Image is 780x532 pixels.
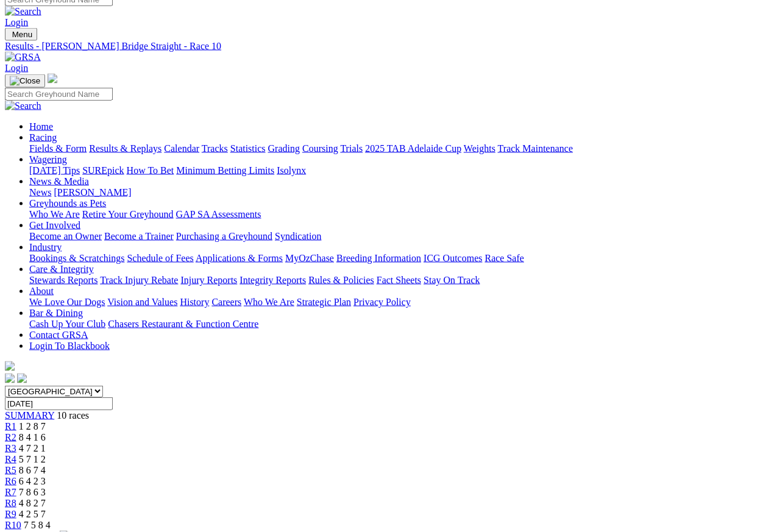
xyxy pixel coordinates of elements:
a: Track Maintenance [498,143,573,154]
a: Stewards Reports [29,275,97,285]
a: Calendar [164,143,199,154]
a: GAP SA Assessments [176,209,261,219]
a: Isolynx [277,165,306,176]
a: Tracks [202,143,228,154]
a: News & Media [29,176,89,186]
a: Syndication [275,231,321,241]
div: Get Involved [29,231,775,242]
a: Fact Sheets [377,275,421,285]
a: Schedule of Fees [127,253,193,263]
a: Statistics [230,143,266,154]
a: Results - [PERSON_NAME] Bridge Straight - Race 10 [5,41,775,52]
a: Chasers Restaurant & Function Centre [108,319,258,329]
img: Close [10,76,40,86]
span: 6 4 2 3 [19,476,46,486]
a: Privacy Policy [353,297,411,307]
a: Become a Trainer [104,231,174,241]
a: We Love Our Dogs [29,297,105,307]
a: Injury Reports [180,275,237,285]
span: 1 2 8 7 [19,421,46,431]
a: [DATE] Tips [29,165,80,176]
div: Greyhounds as Pets [29,209,775,220]
span: 8 6 7 4 [19,465,46,475]
img: facebook.svg [5,374,15,383]
a: Care & Integrity [29,264,94,274]
a: Purchasing a Greyhound [176,231,272,241]
a: Minimum Betting Limits [176,165,274,176]
a: Race Safe [484,253,523,263]
a: MyOzChase [285,253,334,263]
span: 7 8 6 3 [19,487,46,497]
img: logo-grsa-white.png [48,74,57,83]
a: R10 [5,520,21,530]
a: R2 [5,432,16,442]
a: Track Injury Rebate [100,275,178,285]
span: 8 4 1 6 [19,432,46,442]
a: Trials [340,143,363,154]
a: Cash Up Your Club [29,319,105,329]
a: Breeding Information [336,253,421,263]
a: R3 [5,443,16,453]
a: Bookings & Scratchings [29,253,124,263]
div: Care & Integrity [29,275,775,286]
a: Racing [29,132,57,143]
a: Grading [268,143,300,154]
span: 4 8 2 7 [19,498,46,508]
a: Vision and Values [107,297,177,307]
a: Get Involved [29,220,80,230]
a: Greyhounds as Pets [29,198,106,208]
span: R9 [5,509,16,519]
a: About [29,286,54,296]
a: News [29,187,51,197]
input: Search [5,88,113,101]
a: Fields & Form [29,143,87,154]
div: News & Media [29,187,775,198]
img: Search [5,6,41,17]
a: Home [29,121,53,132]
a: SUREpick [82,165,124,176]
a: ICG Outcomes [424,253,482,263]
a: Bar & Dining [29,308,83,318]
a: R7 [5,487,16,497]
div: Racing [29,143,775,154]
a: R4 [5,454,16,464]
a: Become an Owner [29,231,102,241]
a: History [180,297,209,307]
a: Industry [29,242,62,252]
img: logo-grsa-white.png [5,361,15,371]
a: Login [5,63,28,73]
a: Login [5,17,28,27]
span: R8 [5,498,16,508]
a: SUMMARY [5,410,54,420]
img: GRSA [5,52,41,63]
a: R1 [5,421,16,431]
a: Careers [211,297,241,307]
a: Applications & Forms [196,253,283,263]
a: Who We Are [244,297,294,307]
a: R6 [5,476,16,486]
a: Stay On Track [424,275,480,285]
span: 7 5 8 4 [24,520,51,530]
a: Retire Your Greyhound [82,209,174,219]
input: Select date [5,397,113,410]
span: 4 2 5 7 [19,509,46,519]
a: Weights [464,143,495,154]
a: Wagering [29,154,67,165]
span: 4 7 2 1 [19,443,46,453]
a: Coursing [302,143,338,154]
a: R5 [5,465,16,475]
span: 10 races [57,410,89,420]
a: Integrity Reports [239,275,306,285]
div: Industry [29,253,775,264]
a: Login To Blackbook [29,341,110,351]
